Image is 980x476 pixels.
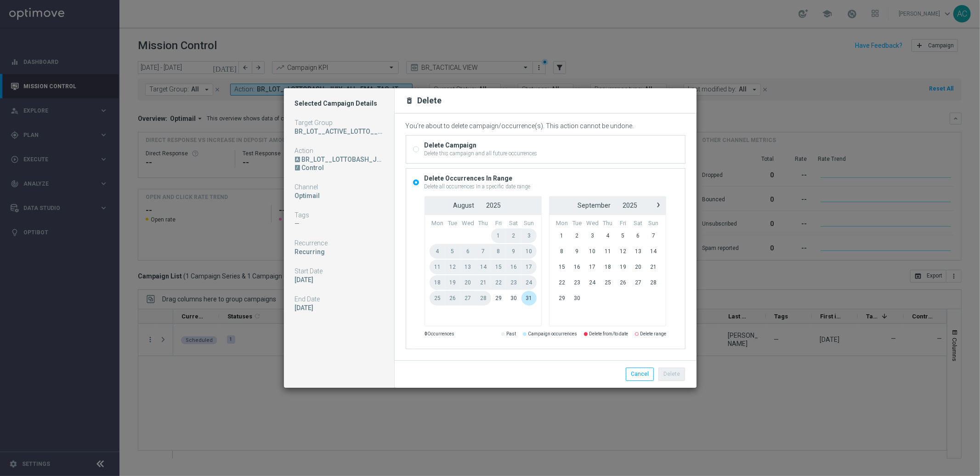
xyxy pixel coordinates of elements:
span: 24 [585,275,600,290]
h1: Selected Campaign Details [295,99,383,108]
span: 28 [646,275,661,290]
span: 9 [506,244,521,259]
div: Recurring [295,248,383,256]
span: 6 [460,244,476,259]
span: 2 [570,228,585,243]
div: Delete Campaign [425,141,538,149]
th: weekday [554,220,570,227]
span: 17 [521,260,537,274]
th: weekday [600,220,615,227]
div: Channel [295,183,383,191]
span: August [453,202,475,209]
span: 5 [445,244,460,259]
div: BR_LOT__ACTIVE_LOTTO__ALL_EMA_TAC_LT_TG [295,127,383,136]
div: A [295,157,300,162]
bs-datepicker-navigation-view: ​ ​ ​ [427,199,539,211]
span: 21 [646,260,661,274]
div: Control [301,164,383,172]
i: delete_forever [406,96,414,105]
span: 3 [585,228,600,243]
div: DN [295,164,383,172]
span: 22 [491,275,506,290]
span: 29 [554,291,570,306]
label: Campaign occurrences [528,330,577,338]
span: 29 [491,291,506,306]
span: 24 [521,275,537,290]
button: › [652,199,664,211]
div: Action [295,147,383,155]
div: Delete all occurrences in a specific date range [425,182,531,191]
span: 26 [616,275,631,290]
div: Target Group [295,119,383,127]
span: 19 [616,260,631,274]
span: 2025 [487,202,501,209]
span: 12 [445,260,460,274]
span: 18 [600,260,615,274]
span: 15 [554,260,570,274]
th: weekday [445,220,460,227]
div: Tags [295,211,383,219]
th: weekday [585,220,600,227]
th: weekday [630,220,646,227]
span: 8 [554,244,570,259]
span: 16 [570,260,585,274]
span: 22 [554,275,570,290]
span: 19 [445,275,460,290]
span: 23 [570,275,585,290]
span: 26 [445,291,460,306]
strong: 0 [425,331,427,336]
span: 7 [476,244,491,259]
span: September [578,202,611,209]
span: 2 [506,228,521,243]
span: 12 [616,244,631,259]
label: Delete range [640,330,666,338]
div: Start Date [295,267,383,275]
span: 3 [521,228,537,243]
label: Delete from/to date [589,330,628,338]
th: weekday [491,220,506,227]
span: 27 [460,291,476,306]
span: 21 [476,275,491,290]
th: weekday [521,220,537,227]
label: Past [506,330,516,338]
span: 17 [585,260,600,274]
th: weekday [616,220,631,227]
span: 30 [506,291,521,306]
th: weekday [476,220,491,227]
div: 31 Aug 2025, Sunday [295,304,383,312]
label: Occurrences [425,330,454,338]
span: 1 [491,228,506,243]
span: 4 [430,244,445,259]
span: 2025 [623,202,638,209]
button: Delete [658,368,685,380]
th: weekday [430,220,445,227]
bs-datepicker-navigation-view: ​ ​ ​ [551,199,664,211]
span: 6 [630,228,646,243]
span: 10 [521,244,537,259]
th: weekday [506,220,521,227]
h2: Delete [418,95,442,106]
span: 28 [476,291,491,306]
span: 23 [506,275,521,290]
div: 31 Aug 2025, Sunday [295,276,383,284]
span: › [652,199,664,211]
div: BR_LOT__LOTTOBASH_JULY_ALL_EMA_TAC_LT [295,155,383,164]
div: Optimail [295,192,383,200]
th: weekday [570,220,585,227]
span: 11 [600,244,615,259]
div: Recurrence [295,239,383,247]
th: weekday [460,220,476,227]
span: 18 [430,275,445,290]
button: September [572,199,617,211]
th: weekday [646,220,661,227]
button: 2025 [617,199,644,211]
span: 30 [570,291,585,306]
span: 16 [506,260,521,274]
span: 9 [570,244,585,259]
div: Delete this campaign and all future occurrences [425,149,538,158]
span: 11 [430,260,445,274]
div: Delete Occurrences In Range [425,174,531,182]
span: 4 [600,228,615,243]
span: 14 [646,244,661,259]
span: 13 [460,260,476,274]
